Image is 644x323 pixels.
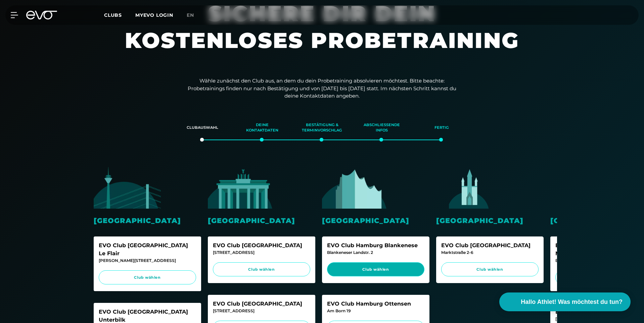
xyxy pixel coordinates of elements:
[187,12,194,18] span: en
[188,77,456,100] p: Wähle zunächst den Club aus, an dem du dein Probetraining absolvieren möchtest. Bitte beachte: Pr...
[521,298,623,307] span: Hallo Athlet! Was möchtest du tun?
[441,262,539,277] a: Club wählen
[208,215,315,226] div: [GEOGRAPHIC_DATA]
[436,167,503,209] img: evofitness
[213,262,310,277] a: Club wählen
[213,300,310,308] div: EVO Club [GEOGRAPHIC_DATA]
[420,119,463,137] div: Fertig
[301,119,343,137] div: Bestätigung & Terminvorschlag
[322,167,389,209] img: evofitness
[241,119,284,137] div: Deine Kontaktdaten
[208,167,275,209] img: evofitness
[448,267,532,272] span: Club wählen
[99,258,196,264] div: [PERSON_NAME][STREET_ADDRESS]
[104,12,135,18] a: Clubs
[94,167,161,209] img: evofitness
[213,241,310,250] div: EVO Club [GEOGRAPHIC_DATA]
[499,292,631,311] button: Hallo Athlet! Was möchtest du tun?
[94,215,201,226] div: [GEOGRAPHIC_DATA]
[327,241,424,250] div: EVO Club Hamburg Blankenese
[360,119,403,137] div: Abschließende Infos
[322,215,429,226] div: [GEOGRAPHIC_DATA]
[105,275,190,280] span: Club wählen
[213,308,310,314] div: [STREET_ADDRESS]
[441,241,539,250] div: EVO Club [GEOGRAPHIC_DATA]
[436,215,544,226] div: [GEOGRAPHIC_DATA]
[441,250,539,256] div: Marktstraße 2-6
[187,11,202,19] a: en
[99,241,196,258] div: EVO Club [GEOGRAPHIC_DATA] Le Flair
[550,167,617,209] img: evofitness
[327,300,424,308] div: EVO Club Hamburg Ottensen
[327,308,424,314] div: Am Born 19
[333,267,418,272] span: Club wählen
[219,267,304,272] span: Club wählen
[181,119,224,137] div: Clubauswahl
[135,12,173,18] a: MYEVO LOGIN
[327,250,424,256] div: Blankeneser Landstr. 2
[99,270,196,285] a: Club wählen
[213,250,310,256] div: [STREET_ADDRESS]
[327,262,424,277] a: Club wählen
[104,12,122,18] span: Clubs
